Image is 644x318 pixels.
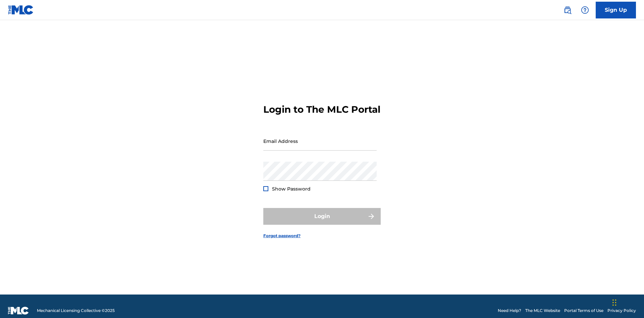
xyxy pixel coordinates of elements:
[525,308,560,314] a: The MLC Website
[263,104,380,115] h3: Login to The MLC Portal
[272,186,311,192] span: Show Password
[578,3,592,17] div: Help
[8,307,29,315] img: logo
[564,308,603,314] a: Portal Terms of Use
[498,308,521,314] a: Need Help?
[263,233,301,239] a: Forgot password?
[607,308,636,314] a: Privacy Policy
[561,3,574,17] a: Public Search
[581,6,589,14] img: help
[612,293,616,313] div: Drag
[596,2,636,18] a: Sign Up
[8,5,34,15] img: MLC Logo
[37,308,115,314] span: Mechanical Licensing Collective © 2025
[610,286,644,318] iframe: Chat Widget
[563,6,572,14] img: search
